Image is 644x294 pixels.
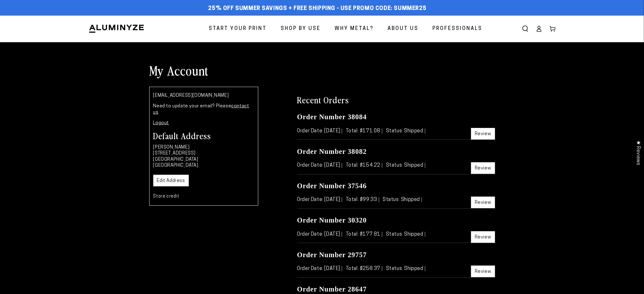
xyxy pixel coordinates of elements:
[297,94,495,105] h2: Recent Orders
[471,128,495,140] a: Review
[632,135,644,170] div: Click to open Judge.me floating reviews tab
[383,197,422,202] span: Status: Shipped
[153,103,254,115] p: Need to update your email? Please
[153,121,169,125] a: Logout
[386,232,425,237] span: Status: Shipped
[330,21,379,37] a: Why Metal?
[386,163,425,168] span: Status: Shipped
[386,129,425,134] span: Status: Shipped
[428,21,487,37] a: Professionals
[208,5,427,12] span: 25% off Summer Savings + Free Shipping - Use Promo Code: SUMMER25
[149,62,495,78] h1: My Account
[281,24,321,33] span: Shop By Use
[297,129,342,134] span: Order Date: [DATE]
[276,21,326,37] a: Shop By Use
[297,285,367,293] a: Order Number 28647
[471,266,495,277] a: Review
[297,148,367,155] a: Order Number 38082
[153,93,254,99] p: [EMAIL_ADDRESS][DOMAIN_NAME]
[297,163,342,168] span: Order Date: [DATE]
[297,197,342,202] span: Order Date: [DATE]
[346,163,382,168] span: Total: $154.22
[297,182,367,190] a: Order Number 37546
[386,266,425,271] span: Status: Shipped
[471,231,495,243] a: Review
[433,24,483,33] span: Professionals
[335,24,374,33] span: Why Metal?
[153,104,249,115] a: contact us
[297,113,367,121] a: Order Number 38084
[153,175,189,186] a: Edit Address
[297,251,367,259] a: Order Number 29757
[346,129,382,134] span: Total: $171.08
[153,145,254,169] p: [PERSON_NAME] [STREET_ADDRESS] [GEOGRAPHIC_DATA] [GEOGRAPHIC_DATA]
[383,21,423,37] a: About Us
[346,232,382,237] span: Total: $177.81
[209,24,267,33] span: Start Your Print
[518,22,532,36] summary: Search our site
[388,24,419,33] span: About Us
[88,24,145,33] img: Aluminyze
[153,131,254,140] h3: Default Address
[204,21,272,37] a: Start Your Print
[297,232,342,237] span: Order Date: [DATE]
[471,162,495,174] a: Review
[346,266,382,271] span: Total: $258.37
[297,216,367,224] a: Order Number 30320
[153,194,179,199] a: Store credit
[346,197,379,202] span: Total: $99.33
[297,266,342,271] span: Order Date: [DATE]
[471,197,495,208] a: Review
